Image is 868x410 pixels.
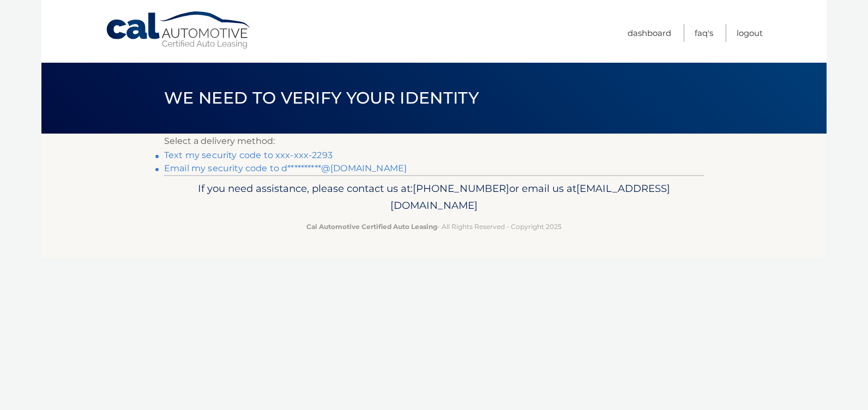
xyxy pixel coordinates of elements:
[737,24,763,42] a: Logout
[306,222,437,231] strong: Cal Automotive Certified Auto Leasing
[413,182,509,195] span: [PHONE_NUMBER]
[628,24,671,42] a: Dashboard
[171,221,697,232] p: - All Rights Reserved - Copyright 2025
[105,11,252,50] a: Cal Automotive
[164,150,333,160] a: Text my security code to xxx-xxx-2293
[695,24,713,42] a: FAQ's
[164,88,479,108] span: We need to verify your identity
[164,163,407,173] a: Email my security code to d**********@[DOMAIN_NAME]
[164,134,704,149] p: Select a delivery method:
[171,180,697,215] p: If you need assistance, please contact us at: or email us at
